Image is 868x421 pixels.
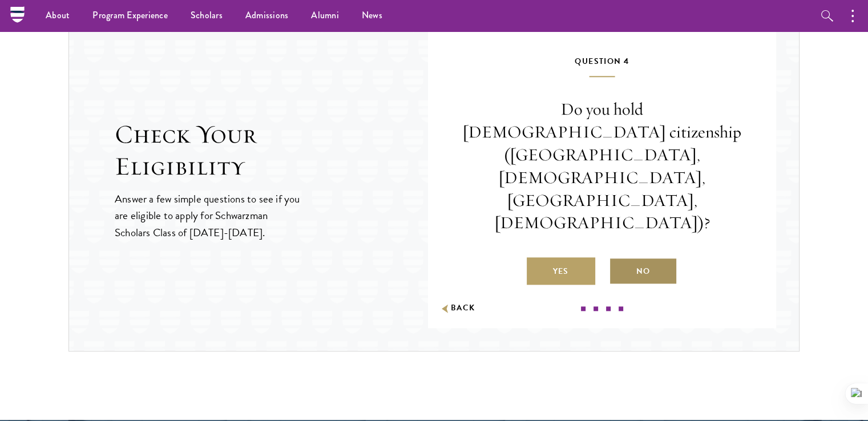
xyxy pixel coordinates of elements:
[115,191,301,240] p: Answer a few simple questions to see if you are eligible to apply for Schwarzman Scholars Class o...
[527,257,595,285] label: Yes
[609,257,677,285] label: No
[439,302,475,314] button: Back
[115,119,428,183] h2: Check Your Eligibility
[462,98,742,234] p: Do you hold [DEMOGRAPHIC_DATA] citizenship ([GEOGRAPHIC_DATA], [DEMOGRAPHIC_DATA], [GEOGRAPHIC_DA...
[462,54,742,77] h5: Question 4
